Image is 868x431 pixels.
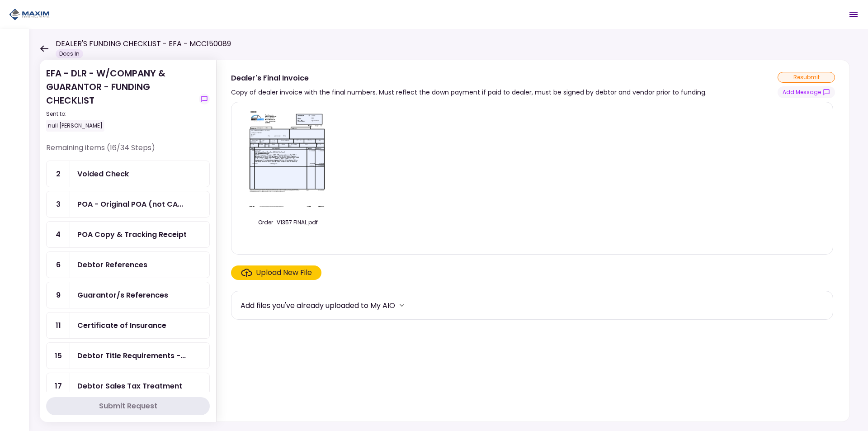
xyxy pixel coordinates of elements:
div: Docs In [56,49,83,58]
div: Add files you've already uploaded to My AIO [241,300,395,311]
div: Guarantor/s References [77,289,168,301]
a: 6Debtor References [46,251,210,278]
div: null [PERSON_NAME] [46,120,104,132]
button: show-messages [778,86,835,98]
a: 2Voided Check [46,161,210,187]
a: 17Debtor Sales Tax Treatment [46,373,210,399]
div: Dealer's Final InvoiceCopy of dealer invoice with the final numbers. Must reflect the down paymen... [216,60,850,422]
div: 17 [47,373,70,399]
button: more [395,298,409,312]
div: Debtor Title Requirements - Proof of IRP or Exemption [77,350,186,361]
div: Certificate of Insurance [77,320,166,331]
div: Copy of dealer invoice with the final numbers. Must reflect the down payment if paid to dealer, m... [231,87,707,98]
div: Submit Request [99,401,157,412]
div: Sent to: [46,110,195,118]
div: 4 [47,222,70,247]
div: 15 [47,343,70,369]
button: Open menu [843,4,864,25]
button: show-messages [199,94,210,104]
div: resubmit [778,72,835,83]
div: POA Copy & Tracking Receipt [77,229,187,240]
h1: DEALER'S FUNDING CHECKLIST - EFA - MCC150089 [56,38,231,49]
div: Upload New File [256,267,312,278]
a: 3POA - Original POA (not CA or GA) (Received in house) [46,191,210,218]
button: Submit Request [46,397,210,415]
div: Voided Check [77,168,129,180]
div: 3 [47,191,70,217]
a: 4POA Copy & Tracking Receipt [46,221,210,248]
div: POA - Original POA (not CA or GA) (Received in house) [77,199,183,210]
div: Remaining items (16/34 Steps) [46,142,210,161]
div: 2 [47,161,70,187]
div: Dealer's Final Invoice [231,72,707,84]
div: Debtor Sales Tax Treatment [77,380,182,392]
img: Partner icon [9,8,50,21]
div: 11 [47,313,70,338]
a: 11Certificate of Insurance [46,312,210,339]
div: 9 [47,282,70,308]
span: Click here to upload the required document [231,265,321,280]
a: 15Debtor Title Requirements - Proof of IRP or Exemption [46,342,210,369]
div: 6 [47,252,70,278]
a: 9Guarantor/s References [46,282,210,308]
div: EFA - DLR - W/COMPANY & GUARANTOR - FUNDING CHECKLIST [46,66,195,132]
div: Order_V1357 FINAL.pdf [241,218,335,227]
div: Debtor References [77,259,147,270]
